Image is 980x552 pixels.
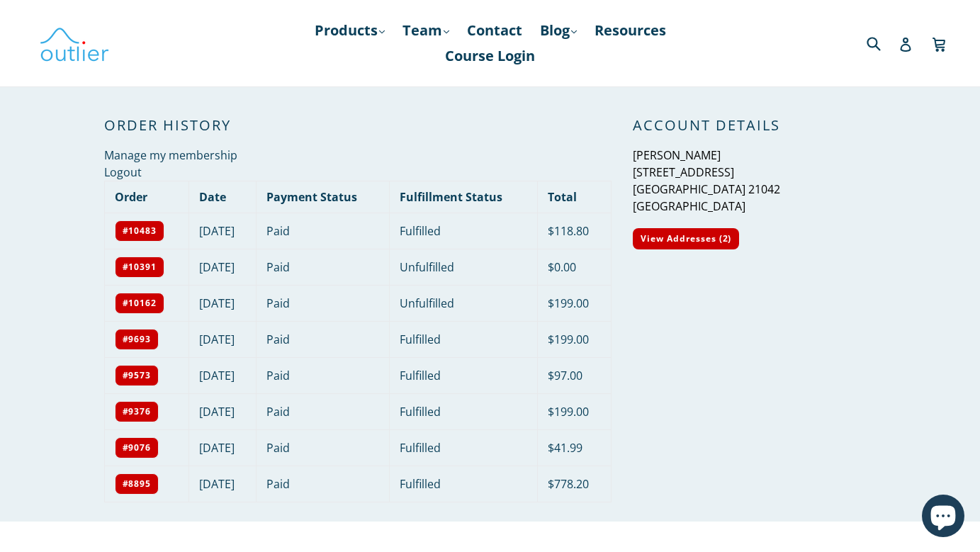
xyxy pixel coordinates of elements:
[189,249,257,285] td: [DATE]
[104,117,612,134] h2: Order History
[115,293,165,314] a: #10162
[390,213,538,249] td: Fulfilled
[189,181,257,213] th: Date
[104,147,237,163] a: Manage my membership
[537,249,611,285] td: $0.00
[189,466,257,502] td: [DATE]
[537,466,611,502] td: $778.20
[39,23,110,64] img: Outlier Linguistics
[390,181,538,213] th: Fulfillment Status
[587,18,673,43] a: Resources
[189,321,257,357] td: [DATE]
[189,393,257,429] td: [DATE]
[308,18,392,43] a: Products
[390,285,538,321] td: Unfulfilled
[256,213,389,249] td: Paid
[189,213,257,249] td: [DATE]
[390,393,538,429] td: Fulfilled
[537,357,611,393] td: $97.00
[256,181,389,213] th: Payment Status
[115,473,159,495] a: #8895
[533,18,584,43] a: Blog
[537,321,611,357] td: $199.00
[633,228,739,249] a: View Addresses (2)
[189,357,257,393] td: [DATE]
[395,18,456,43] a: Team
[115,257,165,278] a: #10391
[633,147,876,215] p: [PERSON_NAME] [STREET_ADDRESS] [GEOGRAPHIC_DATA] 21042 [GEOGRAPHIC_DATA]
[115,437,159,458] a: #9076
[633,117,876,134] h2: Account Details
[390,249,538,285] td: Unfulfilled
[115,365,159,386] a: #9573
[256,249,389,285] td: Paid
[256,285,389,321] td: Paid
[256,357,389,393] td: Paid
[390,321,538,357] td: Fulfilled
[537,429,611,466] td: $41.99
[460,18,529,43] a: Contact
[256,429,389,466] td: Paid
[115,329,159,350] a: #9693
[537,285,611,321] td: $199.00
[115,220,165,242] a: #10483
[256,393,389,429] td: Paid
[189,429,257,466] td: [DATE]
[863,28,902,57] input: Search
[390,429,538,466] td: Fulfilled
[104,181,189,213] th: Order
[189,285,257,321] td: [DATE]
[115,401,159,422] a: #9376
[537,393,611,429] td: $199.00
[256,321,389,357] td: Paid
[438,43,542,69] a: Course Login
[390,357,538,393] td: Fulfilled
[537,181,611,213] th: Total
[918,495,969,541] inbox-online-store-chat: Shopify online store chat
[256,466,389,502] td: Paid
[390,466,538,502] td: Fulfilled
[537,213,611,249] td: $118.80
[104,164,142,180] a: Logout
